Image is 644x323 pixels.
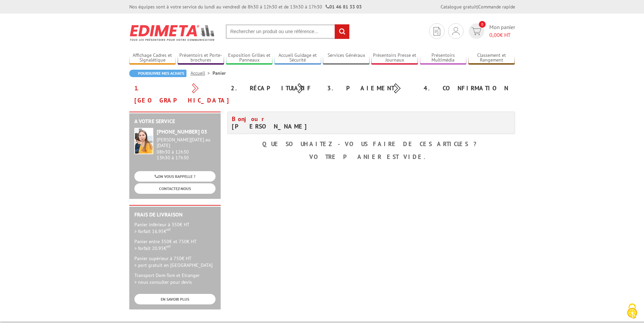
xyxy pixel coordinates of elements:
img: devis rapide [471,27,481,35]
a: CONTACTEZ-NOUS [134,183,216,194]
div: 3. Paiement [322,82,419,94]
a: Présentoirs Multimédia [420,52,467,64]
img: devis rapide [434,27,440,36]
a: Exposition Grilles et Panneaux [226,52,273,64]
input: Rechercher un produit ou une référence... [226,24,350,39]
span: > forfait 20.95€ [134,245,171,251]
span: 0 [479,21,486,28]
a: Poursuivre mes achats [129,70,186,77]
a: EN SAVOIR PLUS [134,294,216,304]
a: Présentoirs Presse et Journaux [371,52,418,64]
p: Panier inférieur à 350€ HT [134,221,216,235]
strong: 01 46 81 33 03 [326,4,362,10]
h2: A votre service [134,118,216,124]
a: Classement et Rangement [468,52,515,64]
b: Votre panier est vide. [309,153,433,161]
span: Bonjour [232,115,268,123]
a: Affichage Cadres et Signalétique [129,52,176,64]
a: Accueil [191,70,213,76]
p: Transport Dom-Tom et Etranger [134,272,216,285]
div: | [441,3,515,10]
b: Que souhaitez-vous faire de ces articles ? [262,140,480,148]
h2: Frais de Livraison [134,212,216,218]
span: > forfait 16.95€ [134,228,171,234]
input: rechercher [335,24,349,39]
img: Cookies (fenêtre modale) [624,303,641,320]
span: > port gratuit en [GEOGRAPHIC_DATA] [134,262,213,268]
span: 0,00 [489,31,500,38]
a: Services Généraux [323,52,370,64]
div: 08h30 à 12h30 13h30 à 17h30 [157,137,216,160]
a: Présentoirs et Porte-brochures [178,52,224,64]
div: Nos équipes sont à votre service du lundi au vendredi de 8h30 à 12h30 et de 13h30 à 17h30 [129,3,362,10]
div: 1. [GEOGRAPHIC_DATA] [129,82,226,107]
h4: [PERSON_NAME] [232,115,366,130]
div: [PERSON_NAME][DATE] au [DATE] [157,137,216,148]
img: Edimeta [129,20,216,45]
span: € HT [489,31,515,39]
sup: HT [166,227,171,232]
strong: [PHONE_NUMBER] 03 [157,128,207,135]
span: Mon panier [489,23,515,39]
div: 4. Confirmation [419,82,515,94]
sup: HT [166,244,171,249]
a: ON VOUS RAPPELLE ? [134,171,216,182]
button: Cookies (fenêtre modale) [620,300,644,323]
img: widget-service.jpg [134,128,153,154]
a: devis rapide 0 Mon panier 0,00€ HT [467,23,515,39]
span: > nous consulter pour devis [134,279,192,285]
img: devis rapide [452,27,460,35]
p: Panier entre 350€ et 750€ HT [134,238,216,252]
a: Catalogue gratuit [441,4,477,10]
li: Panier [213,70,226,76]
div: 2. Récapitulatif [226,82,322,94]
a: Accueil Guidage et Sécurité [274,52,321,64]
a: Commande rapide [478,4,515,10]
p: Panier supérieur à 750€ HT [134,255,216,269]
